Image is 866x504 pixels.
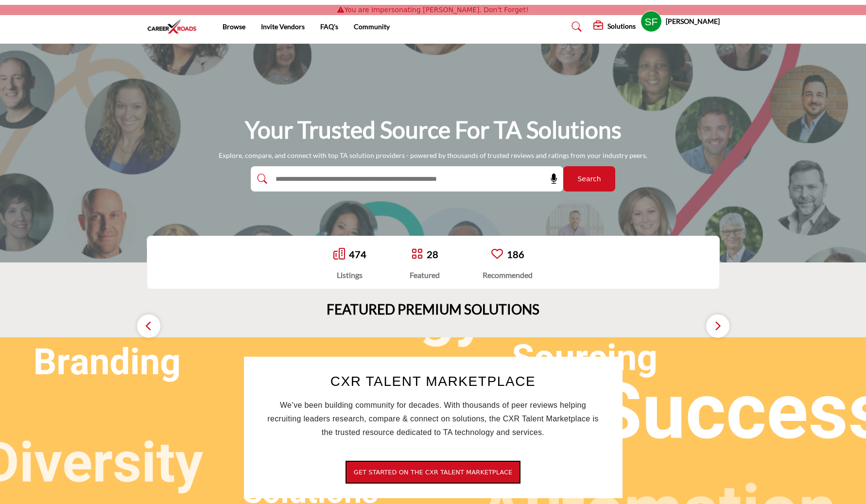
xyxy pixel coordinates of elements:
a: Go to Recommended [491,248,503,261]
a: Browse [223,22,245,31]
span: Get started on the CXR Talent Marketplace [354,469,512,476]
div: Solutions [593,21,636,33]
button: Search [563,166,615,191]
h2: FEATURED PREMIUM SOLUTIONS [327,301,539,318]
span: Search [577,174,601,184]
img: Site Logo [147,18,202,35]
a: 186 [507,248,524,260]
p: Explore, compare, and connect with top TA solution providers - powered by thousands of trusted re... [219,151,647,160]
div: Listings [333,269,366,281]
a: Invite Vendors [261,22,305,31]
button: Show hide supplier dropdown [641,11,662,32]
a: FAQ's [320,22,338,31]
a: Search [562,19,588,35]
a: Go to Featured [411,248,423,261]
a: Community [354,22,390,31]
a: 474 [349,248,366,260]
h5: Solutions [607,22,636,31]
div: Recommended [483,269,533,281]
span: We’ve been building community for decades. With thousands of peer reviews helping recruiting lead... [267,401,598,436]
h1: Your Trusted Source for TA Solutions [245,115,622,145]
button: Get started on the CXR Talent Marketplace [346,461,520,484]
a: 28 [427,248,438,260]
h5: [PERSON_NAME] [666,17,720,26]
h2: CXR TALENT MARKETPLACE [266,371,601,392]
div: Featured [410,269,440,281]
